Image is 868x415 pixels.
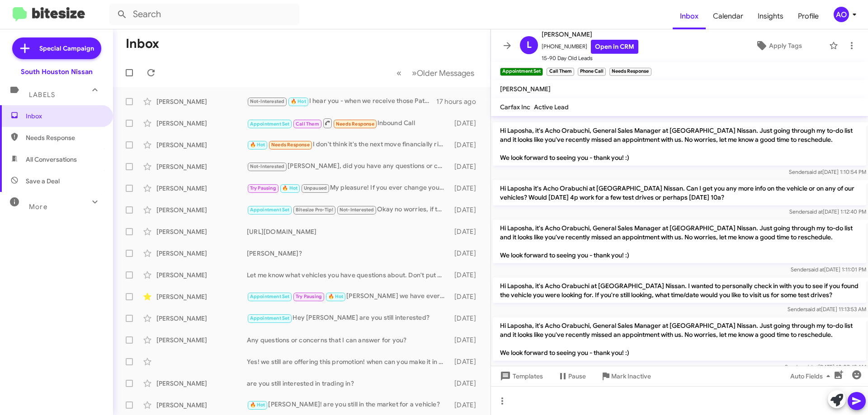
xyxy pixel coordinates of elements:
[304,185,327,191] span: Unpaused
[493,180,866,205] p: Hi Laposha it's Acho Orabuchi at [GEOGRAPHIC_DATA] Nissan. Can I get you any more info on the veh...
[450,379,483,388] div: [DATE]
[769,37,802,54] span: Apply Tags
[156,379,247,388] div: [PERSON_NAME]
[247,313,450,323] div: Hey [PERSON_NAME] are you still interested?
[156,270,247,280] div: [PERSON_NAME]
[328,294,344,299] span: 🔥 Hot
[156,184,247,193] div: [PERSON_NAME]
[802,364,818,370] span: said at
[493,278,866,303] p: Hi Laposha, it's Acho Orabuchi at [GEOGRAPHIC_DATA] Nissan. I wanted to personally check in with ...
[12,37,101,59] a: Special Campaign
[450,140,483,149] div: [DATE]
[156,336,247,345] div: [PERSON_NAME]
[126,37,159,51] h1: Inbox
[247,96,436,107] div: I hear you - when we receive those Pathfinders you'll be the first we call!
[26,133,103,142] span: Needs Response
[788,306,866,312] span: Sender [DATE] 11:13:53 AM
[391,64,407,82] button: Previous
[789,168,866,175] span: Sender [DATE] 1:10:54 PM
[250,185,276,191] span: Try Pausing
[807,168,822,175] span: said at
[450,401,483,410] div: [DATE]
[593,368,658,384] button: Mark Inactive
[826,7,858,22] button: AO
[450,227,483,236] div: [DATE]
[591,40,638,54] a: Open in CRM
[156,162,247,171] div: [PERSON_NAME]
[578,68,606,76] small: Phone Call
[291,98,306,104] span: 🔥 Hot
[805,306,821,312] span: said at
[247,183,450,193] div: My pleasure! If you ever change your mind please do not hesitate to reach back out.
[783,368,841,384] button: Auto Fields
[250,163,285,169] span: Not-Interested
[247,270,450,280] div: Let me know what vehicles you have questions about. Don't put your name or phone number on anythi...
[791,3,826,29] span: Profile
[412,67,417,79] span: »
[732,37,825,54] button: Apply Tags
[156,314,247,323] div: [PERSON_NAME]
[156,249,247,258] div: [PERSON_NAME]
[392,64,480,82] nav: Page navigation example
[542,29,638,40] span: [PERSON_NAME]
[534,103,569,111] span: Active Lead
[247,400,450,410] div: [PERSON_NAME]! are you still in the market for a vehicle?
[673,3,706,29] a: Inbox
[790,368,834,384] span: Auto Fields
[26,155,77,164] span: All Conversations
[500,103,530,111] span: Carfax Inc
[109,4,299,25] input: Search
[39,44,94,53] span: Special Campaign
[247,249,450,258] div: [PERSON_NAME]?
[156,401,247,410] div: [PERSON_NAME]
[271,142,310,148] span: Needs Response
[250,142,265,148] span: 🔥 Hot
[450,205,483,214] div: [DATE]
[156,97,247,106] div: [PERSON_NAME]
[156,119,247,128] div: [PERSON_NAME]
[340,207,374,213] span: Not-Interested
[247,291,450,302] div: [PERSON_NAME] we have everything ready to go for you to sign is there a concern holding you back?
[250,98,285,104] span: Not-Interested
[493,220,866,263] p: Hi Laposha, it's Acho Orabuchi, General Sales Manager at [GEOGRAPHIC_DATA] Nissan. Just going thr...
[542,54,638,63] span: 15-90 Day Old Leads
[156,292,247,301] div: [PERSON_NAME]
[247,379,450,388] div: are you still interested in trading in?
[247,117,450,129] div: Inbound Call
[542,40,638,54] span: [PHONE_NUMBER]
[250,121,290,127] span: Appointment Set
[436,97,483,106] div: 17 hours ago
[247,140,450,150] div: I don't think it's the next move financially right now
[450,249,483,258] div: [DATE]
[493,122,866,166] p: Hi Laposha, it's Acho Orabuchi, General Sales Manager at [GEOGRAPHIC_DATA] Nissan. Just going thr...
[247,161,450,172] div: [PERSON_NAME], did you have any questions or concerns before moving forward with that appraisal?
[791,266,866,273] span: Sender [DATE] 1:11:01 PM
[547,68,574,76] small: Call Them
[491,368,550,384] button: Templates
[450,314,483,323] div: [DATE]
[527,38,532,52] span: L
[450,184,483,193] div: [DATE]
[450,336,483,345] div: [DATE]
[29,91,55,99] span: Labels
[156,140,247,149] div: [PERSON_NAME]
[789,208,866,215] span: Sender [DATE] 1:12:40 PM
[493,317,866,361] p: Hi Laposha, it's Acho Orabuchi, General Sales Manager at [GEOGRAPHIC_DATA] Nissan. Just going thr...
[296,207,333,213] span: Bitesize Pro-Tip!
[156,227,247,236] div: [PERSON_NAME]
[247,357,450,366] div: Yes! we still are offering this promotion! when can you make it in with a proof of income, reside...
[450,357,483,366] div: [DATE]
[808,266,824,273] span: said at
[706,3,750,29] a: Calendar
[406,64,480,82] button: Next
[296,294,322,299] span: Try Pausing
[26,112,103,121] span: Inbox
[609,68,651,76] small: Needs Response
[396,67,401,79] span: «
[250,294,290,299] span: Appointment Set
[750,3,791,29] span: Insights
[611,368,651,384] span: Mark Inactive
[498,368,543,384] span: Templates
[785,364,866,370] span: Sender [DATE] 10:07:43 AM
[29,203,47,211] span: More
